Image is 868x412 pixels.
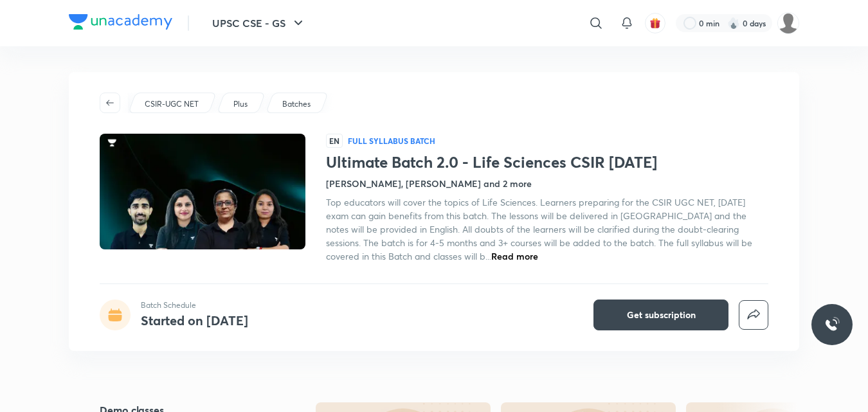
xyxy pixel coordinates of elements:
p: Batch Schedule [141,300,248,311]
p: Full Syllabus Batch [348,136,435,146]
h1: Ultimate Batch 2.0 - Life Sciences CSIR [DATE] [326,153,768,172]
h4: [PERSON_NAME], [PERSON_NAME] and 2 more [326,177,532,190]
button: avatar [645,13,665,33]
p: CSIR-UGC NET [145,98,199,110]
img: Thumbnail [98,132,307,251]
button: UPSC CSE - GS [204,10,314,36]
span: EN [326,134,343,148]
h4: Started on [DATE] [141,312,248,329]
a: Plus [231,98,250,110]
a: Batches [280,98,313,110]
img: Company Logo [69,14,172,30]
p: Plus [233,98,248,110]
span: Top educators will cover the topics of Life Sciences. Learners preparing for the CSIR UGC NET, [D... [326,196,752,262]
a: CSIR-UGC NET [143,98,201,110]
p: Batches [282,98,311,110]
button: Get subscription [593,300,728,330]
a: Company Logo [69,14,172,33]
img: avatar [649,17,661,29]
img: ttu [824,317,840,332]
img: renuka [777,12,799,34]
img: streak [727,17,740,30]
span: Get subscription [627,309,696,321]
span: Read more [491,250,538,262]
